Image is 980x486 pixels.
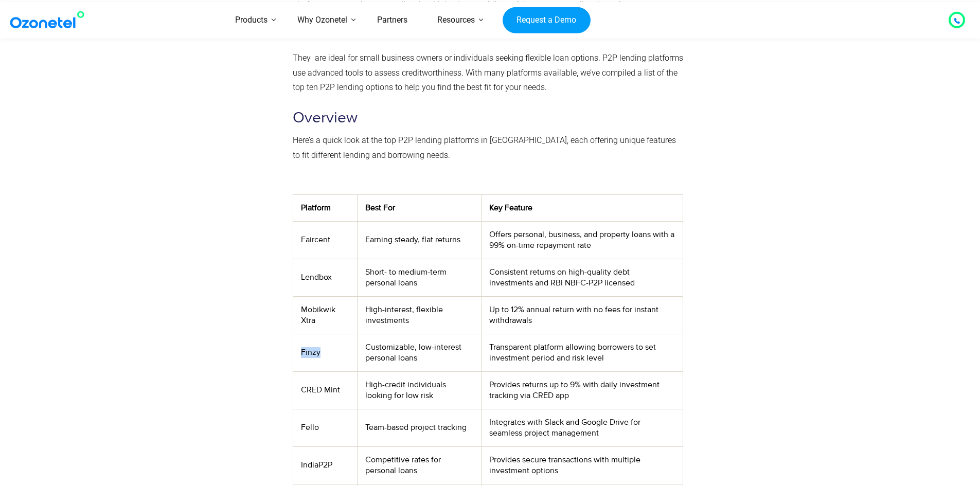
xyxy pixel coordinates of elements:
[482,296,683,334] td: Up to 12% annual return with no fees for instant withdrawals
[293,135,676,160] span: Here’s a quick look at the top P2P lending platforms in [GEOGRAPHIC_DATA], each offering unique f...
[358,446,482,484] td: Competitive rates for personal loans
[293,259,357,296] td: Lendbox
[293,109,358,127] span: Overview
[482,371,683,409] td: Provides returns up to 9% with daily investment tracking via CRED app
[362,2,422,39] a: Partners
[358,259,482,296] td: Short- to medium-term personal loans
[293,409,357,446] td: Fello
[482,259,683,296] td: Consistent returns on high-quality debt investments and RBI NBFC-P2P licensed
[293,194,357,221] th: Platform
[358,371,482,409] td: High-credit individuals looking for low risk
[358,221,482,259] td: Earning steady, flat returns
[422,2,490,39] a: Resources
[293,371,357,409] td: CRED Mint
[293,334,357,371] td: Finzy
[482,409,683,446] td: Integrates with Slack and Google Drive for seamless project management
[482,334,683,371] td: Transparent platform allowing borrowers to set investment period and risk level
[220,2,282,39] a: Products
[358,409,482,446] td: Team-based project tracking
[293,53,683,93] span: They are ideal for small business owners or individuals seeking flexible loan options. P2P lendin...
[293,446,357,484] td: IndiaP2P
[482,221,683,259] td: Offers personal, business, and property loans with a 99% on-time repayment rate
[358,194,482,221] th: Best For
[282,2,362,39] a: Why Ozonetel
[358,334,482,371] td: Customizable, low-interest personal loans
[358,296,482,334] td: High-interest, flexible investments
[293,296,357,334] td: Mobikwik Xtra
[482,194,683,221] th: Key Feature
[503,7,591,33] a: Request a Demo
[293,221,357,259] td: Faircent
[482,446,683,484] td: Provides secure transactions with multiple investment options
